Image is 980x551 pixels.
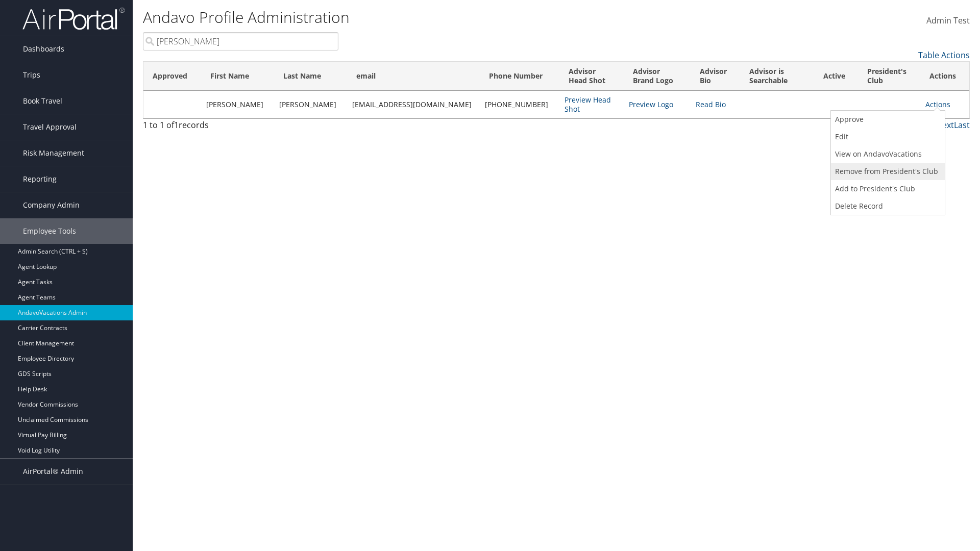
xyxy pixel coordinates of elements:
[565,95,611,114] a: Preview Head Shot
[831,128,942,145] a: Edit
[954,119,970,131] a: Last
[696,99,726,109] a: Read Bio
[23,62,40,88] span: Trips
[23,140,84,166] span: Risk Management
[201,91,274,118] td: [PERSON_NAME]
[23,166,57,192] span: Reporting
[629,99,673,109] a: Preview Logo
[918,49,970,61] a: Table Actions
[347,91,479,118] td: [EMAIL_ADDRESS][DOMAIN_NAME]
[23,88,62,114] span: Book Travel
[23,114,77,140] span: Travel Approval
[831,163,942,180] a: Remove from President's Club
[23,36,64,62] span: Dashboards
[740,62,814,91] th: Advisor is Searchable: activate to sort column ascending
[831,145,942,163] a: View on AndavoVacations
[624,62,691,91] th: Advisor Brand Logo: activate to sort column ascending
[143,32,338,51] input: Search
[23,192,80,218] span: Company Admin
[274,91,347,118] td: [PERSON_NAME]
[347,62,479,91] th: email: activate to sort column ascending
[831,180,942,197] a: Add to President's Club
[559,62,624,91] th: Advisor Head Shot: activate to sort column ascending
[926,5,970,37] a: Admin Test
[274,62,347,91] th: Last Name: activate to sort column ascending
[174,119,179,131] span: 1
[926,15,970,26] span: Admin Test
[925,99,950,109] a: Actions
[201,62,274,91] th: First Name: activate to sort column ascending
[831,111,942,128] a: Approve
[920,62,969,91] th: Actions
[814,62,858,91] th: Active: activate to sort column ascending
[858,62,921,91] th: President's Club: activate to sort column ascending
[143,119,338,136] div: 1 to 1 of records
[143,7,694,28] h1: Andavo Profile Administration
[691,62,740,91] th: Advisor Bio: activate to sort column ascending
[831,197,942,215] a: Delete Record
[23,218,76,244] span: Employee Tools
[143,62,201,91] th: Approved: activate to sort column ascending
[480,62,559,91] th: Phone Number: activate to sort column ascending
[480,91,559,118] td: [PHONE_NUMBER]
[22,7,125,31] img: airportal-logo.png
[23,459,83,484] span: AirPortal® Admin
